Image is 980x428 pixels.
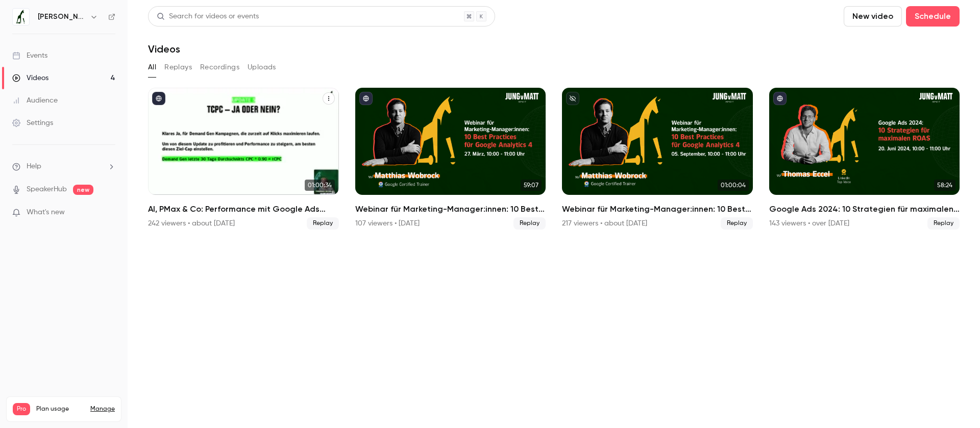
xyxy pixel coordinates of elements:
a: 59:07Webinar für Marketing-Manager:innen: 10 Best Practices für Google Analytics 4107 viewers • [... [355,88,546,230]
div: Videos [12,73,48,83]
li: Google Ads 2024: 10 Strategien für maximalen ROAS [769,88,960,230]
ul: Videos [148,88,960,230]
button: published [152,92,165,105]
button: New video [844,6,902,27]
h2: AI, PMax & Co: Performance mit Google Ads maximieren [148,203,339,215]
li: Webinar für Marketing-Manager:innen: 10 Best Practices für Google Analytics 4 [562,88,753,230]
button: published [359,92,373,105]
div: 107 viewers • [DATE] [355,218,420,229]
span: Pro [13,403,30,415]
div: Search for videos or events [157,11,259,22]
div: Settings [12,118,53,128]
section: Videos [148,6,960,422]
div: 242 viewers • about [DATE] [148,218,235,229]
span: new [73,185,93,195]
a: Manage [90,405,115,413]
span: 01:00:04 [718,180,749,191]
a: 01:00:34AI, PMax & Co: Performance mit Google Ads maximieren242 viewers • about [DATE]Replay [148,88,339,230]
button: Uploads [248,59,276,75]
span: Replay [307,217,339,230]
button: published [773,92,787,105]
li: help-dropdown-opener [12,161,115,172]
div: 143 viewers • over [DATE] [769,218,849,229]
h2: Webinar für Marketing-Manager:innen: 10 Best Practices für Google Analytics 4 [355,203,546,215]
button: Replays [164,59,192,75]
span: 01:00:34 [305,180,335,191]
div: 217 viewers • about [DATE] [562,218,647,229]
li: Webinar für Marketing-Manager:innen: 10 Best Practices für Google Analytics 4 [355,88,546,230]
a: 01:00:04Webinar für Marketing-Manager:innen: 10 Best Practices für Google Analytics 4217 viewers ... [562,88,753,230]
a: 58:24Google Ads 2024: 10 Strategien für maximalen ROAS143 viewers • over [DATE]Replay [769,88,960,230]
span: Replay [721,217,753,230]
span: 58:24 [934,180,955,191]
button: unpublished [566,92,579,105]
span: What's new [27,207,65,218]
button: All [148,59,156,75]
button: Recordings [200,59,239,75]
span: Plan usage [36,405,84,413]
img: Jung von Matt IMPACT [13,9,29,25]
span: Replay [927,217,960,230]
h2: Webinar für Marketing-Manager:innen: 10 Best Practices für Google Analytics 4 [562,203,753,215]
div: Events [12,51,47,61]
div: Audience [12,95,58,106]
h2: Google Ads 2024: 10 Strategien für maximalen ROAS [769,203,960,215]
h6: [PERSON_NAME] von [PERSON_NAME] IMPACT [38,12,86,22]
a: SpeakerHub [27,184,67,195]
span: Help [27,161,41,172]
button: Schedule [906,6,960,27]
span: Replay [513,217,546,230]
h1: Videos [148,43,180,55]
li: AI, PMax & Co: Performance mit Google Ads maximieren [148,88,339,230]
span: 59:07 [521,180,542,191]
